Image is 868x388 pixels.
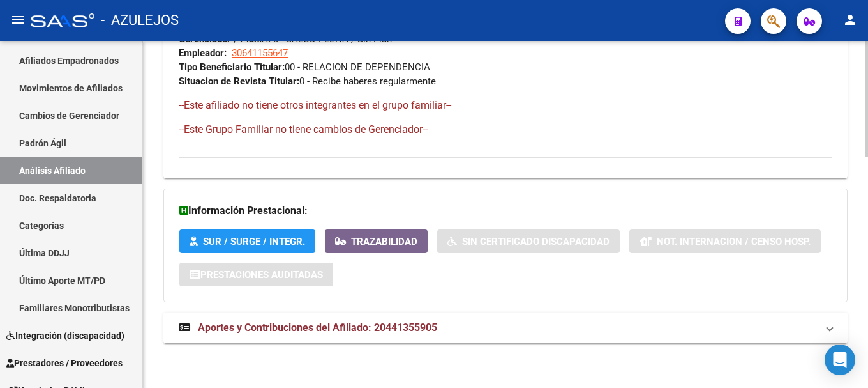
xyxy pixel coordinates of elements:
span: Prestadores / Proveedores [6,356,123,370]
span: - AZULEJOS [101,6,179,35]
span: Prestaciones Auditadas [200,269,323,281]
button: Prestaciones Auditadas [179,263,333,286]
span: 0 - Recibe haberes regularmente [179,75,436,87]
span: Not. Internacion / Censo Hosp. [657,236,811,247]
button: Not. Internacion / Censo Hosp. [629,229,821,253]
span: Sin Certificado Discapacidad [462,236,610,247]
button: Trazabilidad [325,229,428,253]
span: A20 - SALUD PLENA / Sin Plan [179,33,392,45]
h4: --Este afiliado no tiene otros integrantes en el grupo familiar-- [179,98,832,113]
span: Aportes y Contribuciones del Afiliado: 20441355905 [198,322,437,334]
span: Trazabilidad [351,236,417,247]
div: Open Intercom Messenger [825,345,855,375]
strong: Tipo Beneficiario Titular: [179,61,285,73]
mat-expansion-panel-header: Aportes y Contribuciones del Afiliado: 20441355905 [163,313,848,343]
span: Integración (discapacidad) [6,329,124,343]
span: 00 - RELACION DE DEPENDENCIA [179,61,430,73]
span: 30641155647 [232,47,288,59]
h3: Información Prestacional: [179,202,832,220]
strong: Empleador: [179,47,227,59]
strong: Gerenciador / Plan: [179,33,262,45]
button: Sin Certificado Discapacidad [437,229,620,253]
mat-icon: menu [10,12,26,27]
strong: Situacion de Revista Titular: [179,75,299,87]
mat-icon: person [842,12,858,27]
h4: --Este Grupo Familiar no tiene cambios de Gerenciador-- [179,123,832,137]
span: SUR / SURGE / INTEGR. [203,236,305,247]
button: SUR / SURGE / INTEGR. [179,229,315,253]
